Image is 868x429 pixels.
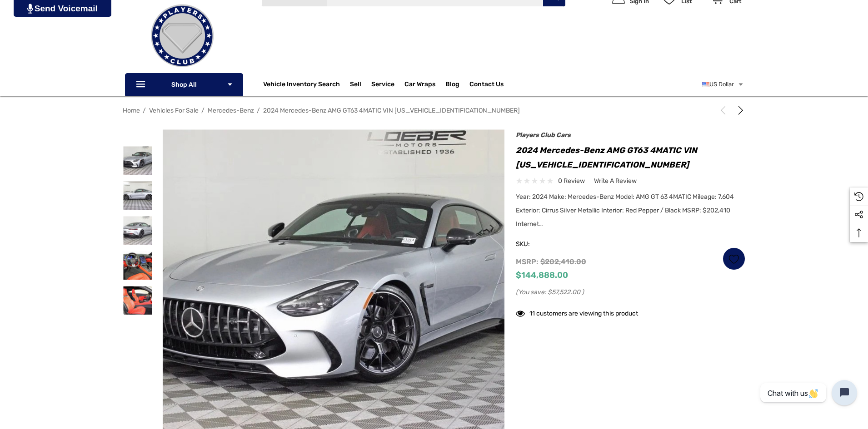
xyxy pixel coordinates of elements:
img: For Sale: 2024 Mercedes-Benz AMG GT63 4MATIC VIN W1KRJ7JB0RF000528 [123,286,152,315]
img: PjwhLS0gR2VuZXJhdG9yOiBHcmF2aXQuaW8gLS0+PHN2ZyB4bWxucz0iaHR0cDovL3d3dy53My5vcmcvMjAwMC9zdmciIHhtb... [27,4,33,14]
img: For Sale: 2024 Mercedes-Benz AMG GT63 4MATIC VIN W1KRJ7JB0RF000528 [123,216,152,245]
img: For Sale: 2024 Mercedes-Benz AMG GT63 4MATIC VIN W1KRJ7JB0RF000528 [123,181,152,210]
svg: Social Media [854,210,863,219]
span: Year: 2024 Make: Mercedes-Benz Model: AMG GT 63 4MATIC Mileage: 7,604 Exterior: Cirrus Silver Met... [516,193,734,228]
nav: Breadcrumb [123,103,745,118]
a: Vehicle Inventory Search [263,80,340,90]
a: Previous [718,106,731,115]
a: Write a Review [594,175,637,187]
a: Blog [445,80,459,90]
span: (You save: [516,288,546,296]
span: $144,888.00 [516,270,568,280]
svg: Wish List [729,254,739,264]
a: USD [702,75,744,94]
h1: 2024 Mercedes-Benz AMG GT63 4MATIC VIN [US_VEHICLE_IDENTIFICATION_NUMBER] [516,143,745,172]
a: Home [123,107,140,114]
span: SKU: [516,238,561,251]
svg: Icon Line [135,79,149,90]
svg: Icon Arrow Down [227,81,233,88]
span: ) [582,288,584,296]
div: 11 customers are viewing this product [516,305,638,319]
span: Write a Review [594,177,637,185]
svg: Recently Viewed [854,192,863,201]
a: Contact Us [469,80,504,90]
a: 2024 Mercedes-Benz AMG GT63 4MATIC VIN [US_VEHICLE_IDENTIFICATION_NUMBER] [263,107,520,114]
span: Sell [350,80,361,90]
a: Next [733,106,745,115]
svg: Top [850,228,868,237]
span: 0 review [558,175,585,187]
a: Car Wraps [404,75,445,94]
img: For Sale: 2024 Mercedes-Benz AMG GT63 4MATIC VIN W1KRJ7JB0RF000528 [123,251,152,280]
a: Players Club Cars [516,131,571,139]
a: Mercedes-Benz [208,107,254,114]
span: $57,522.00 [548,288,580,296]
p: Shop All [125,73,243,96]
span: $202,410.00 [540,257,586,266]
a: Service [371,80,394,90]
a: Sell [350,75,371,94]
a: Wish List [723,247,745,270]
span: Car Wraps [404,80,435,90]
img: For Sale: 2024 Mercedes-Benz AMG GT63 4MATIC VIN W1KRJ7JB0RF000528 [123,146,152,175]
span: MSRP: [516,257,539,266]
a: Vehicles For Sale [149,107,199,114]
